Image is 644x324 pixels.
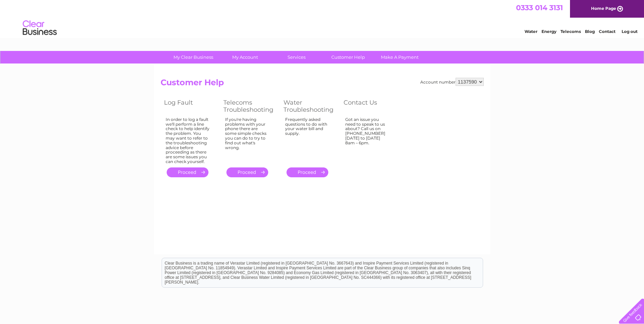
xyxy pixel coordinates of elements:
th: Telecoms Troubleshooting [220,97,280,115]
div: Got an issue you need to speak to us about? Call us on [PHONE_NUMBER] [DATE] to [DATE] 8am – 6pm. [345,117,389,161]
div: In order to log a fault we'll perform a line check to help identify the problem. You may want to ... [166,117,210,164]
a: My Account [217,51,273,64]
a: Make A Payment [372,51,428,64]
a: Contact [599,29,615,34]
a: Services [269,51,325,64]
th: Log Fault [161,97,220,115]
div: Account number [420,78,484,86]
a: 0333 014 3131 [516,3,563,12]
a: My Clear Business [165,51,221,64]
a: . [167,167,208,177]
a: . [226,167,268,177]
a: Energy [541,29,556,34]
a: Blog [585,29,595,34]
div: Frequently asked questions to do with your water bill and supply. [285,117,330,161]
a: . [287,167,328,177]
img: logo.png [22,18,57,38]
div: If you're having problems with your phone there are some simple checks you can do to try to find ... [225,117,270,161]
a: Customer Help [320,51,376,64]
th: Water Troubleshooting [280,97,340,115]
th: Contact Us [340,97,400,115]
a: Water [525,29,537,34]
div: Clear Business is a trading name of Verastar Limited (registered in [GEOGRAPHIC_DATA] No. 3667643... [162,4,483,33]
h2: Customer Help [161,78,484,91]
a: Telecoms [560,29,581,34]
a: Log out [622,29,638,34]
